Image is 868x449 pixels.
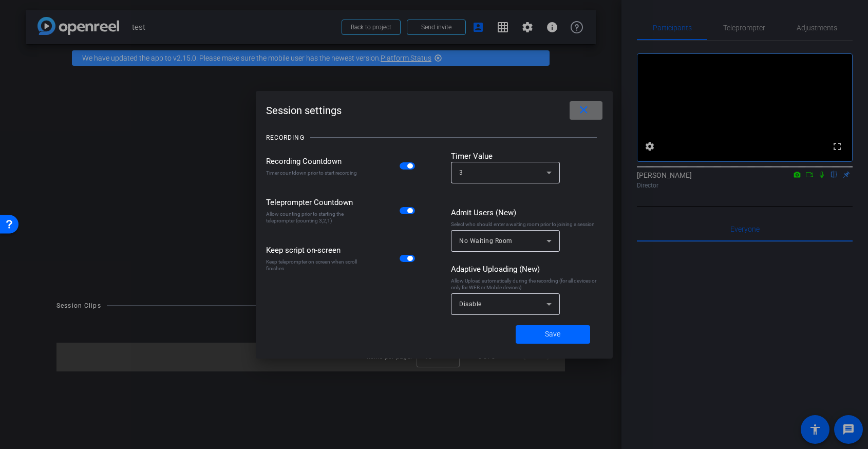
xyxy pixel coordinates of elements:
div: RECORDING [266,133,305,143]
button: Save [516,325,590,344]
mat-icon: close [577,104,590,117]
div: Recording Countdown [266,156,361,167]
span: 3 [459,169,463,176]
div: Select who should enter a waiting room prior to joining a session [451,221,602,228]
span: No Waiting Room [459,237,513,245]
div: Admit Users (New) [451,207,602,218]
div: Allow counting prior to starting the teleprompter (counting 3,2,1) [266,211,361,224]
div: Teleprompter Countdown [266,197,361,208]
div: Timer Value [451,151,602,162]
span: Save [545,329,560,340]
div: Session settings [266,101,602,120]
div: Timer countdown prior to start recording [266,170,361,176]
div: Keep teleprompter on screen when scroll finishes [266,258,361,272]
div: Keep script on-screen [266,245,361,256]
div: Allow Upload automatically during the recording (for all devices or only for WEB or Mobile devices) [451,277,602,291]
div: Adaptive Uploading (New) [451,264,602,275]
span: Disable [459,301,482,308]
openreel-title-line: RECORDING [266,125,602,151]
